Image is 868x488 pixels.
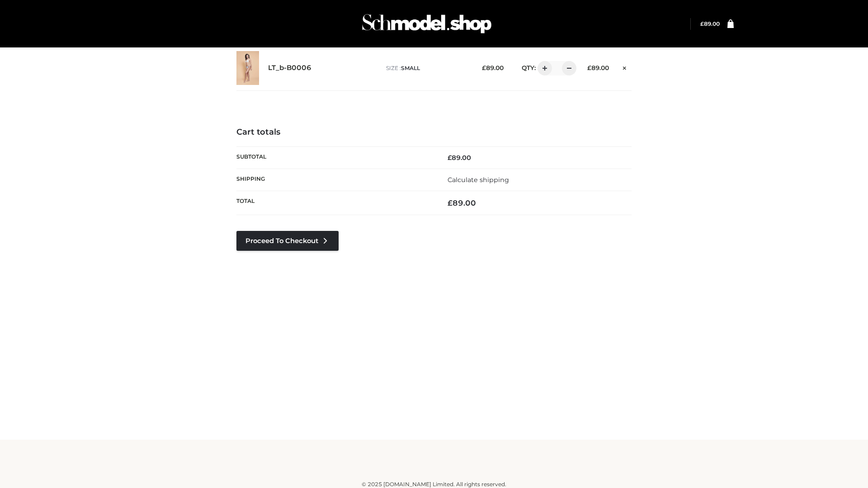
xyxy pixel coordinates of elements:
span: £ [448,198,453,207]
p: size : [386,64,468,72]
a: £89.00 [700,20,720,27]
bdi: 89.00 [448,154,471,162]
span: SMALL [401,65,420,71]
bdi: 89.00 [587,64,609,71]
bdi: 89.00 [700,20,720,27]
span: £ [587,64,591,71]
th: Subtotal [236,146,434,169]
a: LT_b-B0006 [268,64,311,72]
span: £ [482,64,486,71]
a: Calculate shipping [448,176,509,184]
a: Remove this item [618,61,632,73]
bdi: 89.00 [448,198,476,207]
a: Proceed to Checkout [236,231,339,251]
img: Schmodel Admin 964 [359,6,495,42]
h4: Cart totals [236,127,632,137]
th: Total [236,191,434,215]
th: Shipping [236,169,434,191]
span: £ [448,154,452,162]
span: £ [700,20,704,27]
bdi: 89.00 [482,64,504,71]
div: QTY: [513,61,573,75]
